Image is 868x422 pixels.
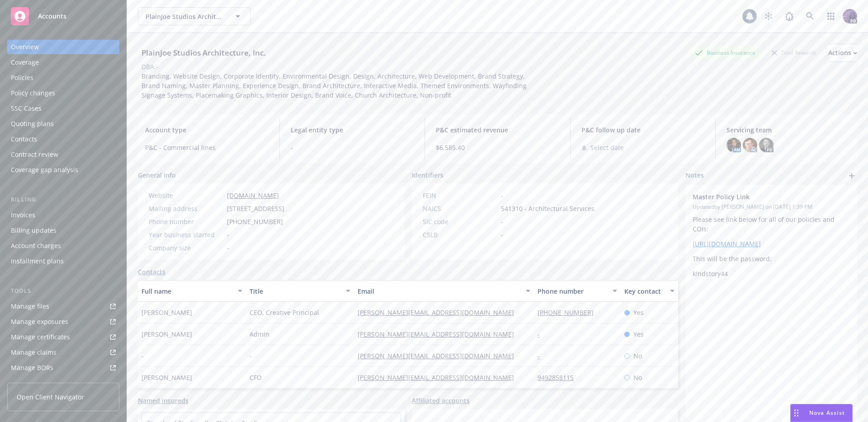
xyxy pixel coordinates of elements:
[138,267,165,277] a: Contacts
[354,280,534,302] button: Email
[138,396,189,405] a: Named insureds
[633,373,642,382] span: No
[7,208,119,222] a: Invoices
[7,286,119,295] div: Tools
[693,239,761,248] a: [URL][DOMAIN_NAME]
[581,125,705,135] span: P&C follow up date
[423,191,497,200] div: FEIN
[423,230,497,239] div: CSLB
[11,330,70,344] div: Manage certificates
[538,286,607,296] div: Phone number
[7,86,119,100] a: Policy changes
[11,223,57,238] div: Billing updates
[436,143,559,152] span: $6,585.40
[685,185,857,286] div: Master Policy LinkUpdatedby [PERSON_NAME] on [DATE] 1:39 PMPlease see link below for all of our p...
[828,44,857,62] button: Actions
[633,351,642,361] span: No
[423,217,497,226] div: SIC code
[7,4,119,29] a: Accounts
[633,329,644,339] span: Yes
[250,329,269,339] span: Admin
[412,170,443,180] span: Identifiers
[412,396,470,405] a: Affiliated accounts
[7,55,119,70] a: Coverage
[250,351,252,361] span: -
[7,40,119,54] a: Overview
[759,138,774,152] img: photo
[693,254,850,263] p: This will be the password:
[142,286,232,296] div: Full name
[142,329,192,339] span: [PERSON_NAME]
[501,217,503,226] span: -
[624,286,665,296] div: Key contact
[693,192,826,202] span: Master Policy Link
[250,308,319,317] span: CEO, Creative Principal
[7,314,119,329] a: Manage exposures
[7,147,119,162] a: Contract review
[822,7,840,25] a: Switch app
[227,217,283,226] span: [PHONE_NUMBER]
[693,203,850,211] span: Updated by [PERSON_NAME] on [DATE] 1:39 PM
[138,170,176,180] span: General info
[633,308,644,317] span: Yes
[11,132,37,146] div: Contacts
[17,392,84,402] span: Open Client Navigator
[358,330,521,338] a: [PERSON_NAME][EMAIL_ADDRESS][DOMAIN_NAME]
[11,147,58,162] div: Contract review
[11,101,42,116] div: SSC Cases
[693,215,850,234] p: Please see link below for all of our policies and COIs:
[423,204,497,213] div: NAICS
[743,138,757,152] img: photo
[11,361,53,375] div: Manage BORs
[801,7,819,25] a: Search
[227,204,284,213] span: [STREET_ADDRESS]
[843,9,857,23] img: photo
[7,132,119,146] a: Contacts
[501,191,503,200] span: -
[11,254,64,268] div: Installment plans
[11,40,39,54] div: Overview
[538,308,601,317] a: [PHONE_NUMBER]
[38,13,66,20] span: Accounts
[291,143,414,152] span: -
[809,409,845,417] span: Nova Assist
[790,404,853,422] button: Nova Assist
[726,125,850,135] span: Servicing team
[11,86,55,100] div: Policy changes
[146,12,224,21] span: PlainJoe Studios Architecture, Inc.
[7,254,119,268] a: Installment plans
[227,191,279,200] a: [DOMAIN_NAME]
[142,72,528,99] span: Branding, Website Design, Corporate Identity, Environmental Design, Design, Architecture, Web Dev...
[11,299,49,314] div: Manage files
[621,280,678,302] button: Key contact
[358,286,520,296] div: Email
[227,230,229,239] span: -
[846,170,857,181] a: add
[791,404,802,422] div: Drag to move
[358,352,521,360] a: [PERSON_NAME][EMAIL_ADDRESS][DOMAIN_NAME]
[7,195,119,204] div: Billing
[142,351,144,361] span: -
[149,204,223,213] div: Mailing address
[590,143,624,152] span: Select date
[358,308,521,317] a: [PERSON_NAME][EMAIL_ADDRESS][DOMAIN_NAME]
[7,70,119,85] a: Policies
[227,243,229,253] span: -
[138,47,269,59] div: PlainJoe Studios Architecture, Inc.
[828,44,857,61] div: Actions
[11,55,39,70] div: Coverage
[436,125,559,135] span: P&C estimated revenue
[7,117,119,131] a: Quoting plans
[685,170,704,181] span: Notes
[142,373,192,382] span: [PERSON_NAME]
[693,269,850,278] p: k!ndstory44
[11,208,35,222] div: Invoices
[7,361,119,375] a: Manage BORs
[7,299,119,314] a: Manage files
[534,280,620,302] button: Phone number
[246,280,354,302] button: Title
[767,47,821,58] div: Total Rewards
[11,345,57,360] div: Manage claims
[7,223,119,238] a: Billing updates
